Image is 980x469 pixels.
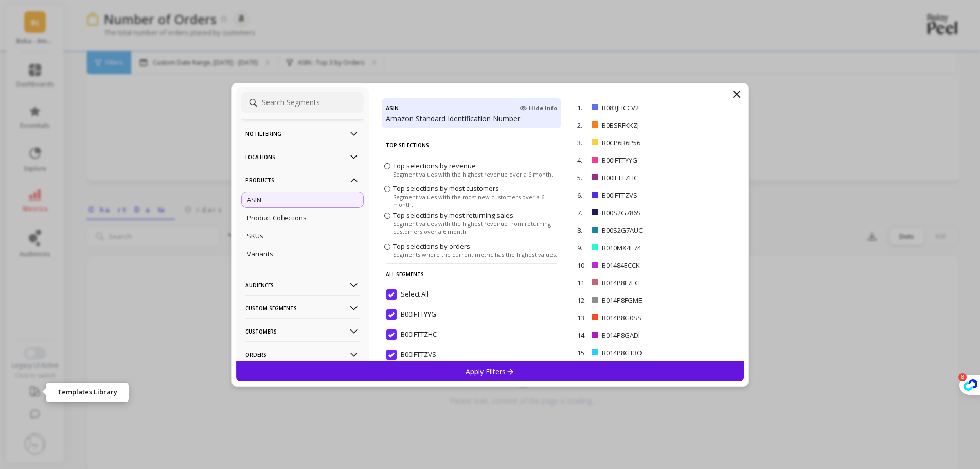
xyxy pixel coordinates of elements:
[602,103,688,112] p: B083JHCCV2
[393,250,557,258] span: Segments where the current metric has the highest values.
[602,296,690,305] p: B014P8FGME
[602,138,689,147] p: B0CP6B6P56
[386,102,399,114] h4: ASIN
[241,92,364,113] input: Search Segments
[393,211,513,220] span: Top selections by most returning sales
[393,184,499,193] span: Top selections by most customers
[602,225,690,235] p: B00S2G7AUC
[602,313,689,322] p: B014P8G0SS
[245,144,360,170] p: Locations
[577,260,587,270] p: 10.
[577,313,587,322] p: 13.
[393,170,553,178] span: Segment values with the highest revenue over a 6 month.
[602,348,690,357] p: B014P8GT3O
[602,120,688,130] p: B0BSRFKKZJ
[386,134,557,156] p: Top Selections
[602,173,688,182] p: B00IFTTZHC
[386,263,557,285] p: All Segments
[386,329,437,340] span: B00IFTTZHC
[466,367,514,376] p: Apply Filters
[577,208,587,217] p: 7.
[393,193,559,209] span: Segment values with the most new customers over a 6 month.
[247,213,307,222] p: Product Collections
[602,208,689,217] p: B00S2G786S
[245,295,360,321] p: Custom Segments
[577,331,587,340] p: 14.
[393,161,476,170] span: Top selections by revenue
[577,138,587,147] p: 3.
[577,348,587,357] p: 15.
[247,195,261,204] p: ASIN
[577,103,587,112] p: 1.
[520,104,557,112] span: Hide Info
[577,190,587,200] p: 6.
[577,278,587,287] p: 11.
[602,155,687,165] p: B00IFTTYYG
[577,296,587,305] p: 12.
[386,114,557,124] p: Amazon Standard Identification Number
[393,220,559,235] span: Segment values with the highest revenue from returning customers over a 6 month.
[245,272,360,298] p: Audiences
[602,243,689,252] p: B010MX4E74
[393,241,470,250] span: Top selections by orders
[386,309,436,320] span: B00IFTTYYG
[245,167,360,193] p: Products
[245,318,360,344] p: Customers
[245,341,360,368] p: Orders
[386,289,429,300] span: Select All
[386,350,436,360] span: B00IFTTZVS
[602,331,689,340] p: B014P8GADI
[602,190,687,200] p: B00IFTTZVS
[247,249,273,258] p: Variants
[577,173,587,182] p: 5.
[577,155,587,165] p: 4.
[602,278,689,287] p: B014P8F7EG
[577,243,587,252] p: 9.
[577,120,587,130] p: 2.
[602,260,689,270] p: B01484ECCK
[245,120,360,147] p: No filtering
[577,225,587,235] p: 8.
[247,231,263,240] p: SKUs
